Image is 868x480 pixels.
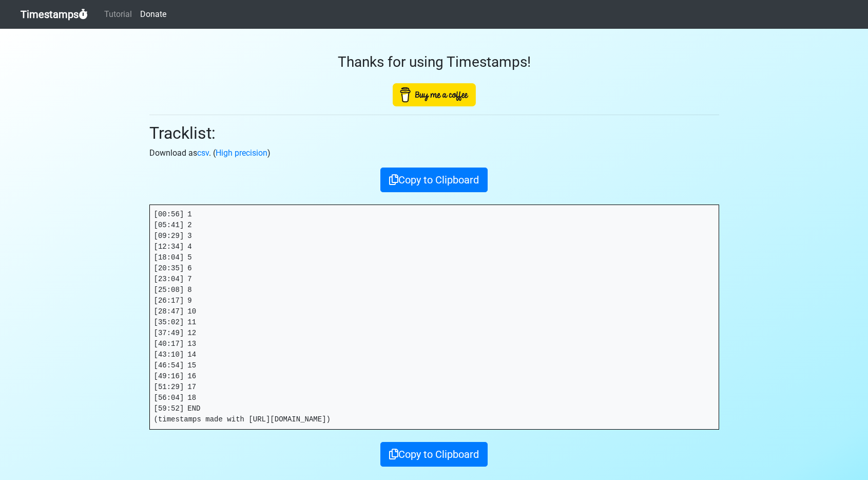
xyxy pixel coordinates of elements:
p: Download as . ( ) [149,147,719,159]
h3: Thanks for using Timestamps! [149,53,719,71]
button: Copy to Clipboard [380,168,488,192]
a: csv [197,148,209,158]
a: Donate [136,4,170,25]
img: Buy Me A Coffee [393,83,476,106]
a: High precision [216,148,267,158]
a: Tutorial [100,4,136,25]
a: Timestamps [21,4,88,25]
pre: [00:56] 1 [05:41] 2 [09:29] 3 [12:34] 4 [18:04] 5 [20:35] 6 [23:04] 7 [25:08] 8 [26:17] 9 [28:47]... [150,205,719,429]
button: Copy to Clipboard [380,442,488,467]
h2: Tracklist: [149,123,719,143]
